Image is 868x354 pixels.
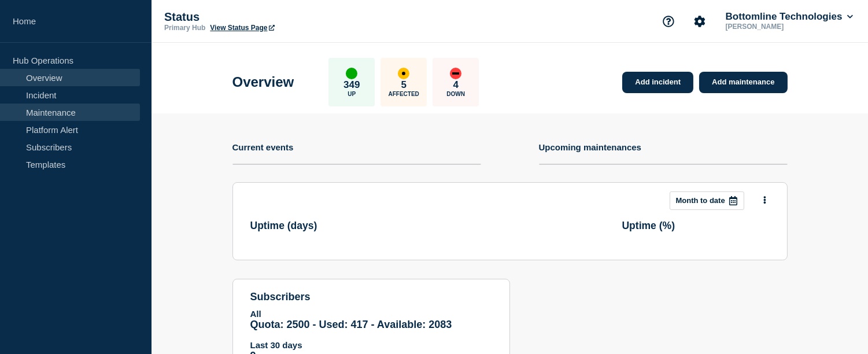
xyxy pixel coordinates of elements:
[450,68,461,79] div: down
[250,319,452,330] span: Quota: 2500 - Used: 417 - Available: 2083
[401,79,407,91] p: 5
[232,74,294,90] h1: Overview
[622,72,693,93] a: Add incident
[723,11,855,23] button: Bottomline Technologies
[250,309,492,319] p: All
[250,291,492,303] h4: subscribers
[250,220,398,232] h3: Uptime ( days )
[343,79,360,91] p: 349
[164,24,205,32] p: Primary Hub
[164,10,396,24] p: Status
[210,24,274,32] a: View Status Page
[539,142,642,152] h4: Upcoming maintenances
[699,72,787,93] a: Add maintenance
[688,9,712,34] button: Account settings
[250,340,492,350] p: Last 30 days
[622,220,770,232] h3: Uptime ( % )
[348,91,356,97] p: Up
[346,68,357,79] div: up
[670,191,744,210] button: Month to date
[656,9,681,34] button: Support
[446,91,465,97] p: Down
[398,68,409,79] div: affected
[232,142,294,152] h4: Current events
[389,91,419,97] p: Affected
[723,23,844,31] p: [PERSON_NAME]
[453,79,459,91] p: 4
[676,196,725,205] p: Month to date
